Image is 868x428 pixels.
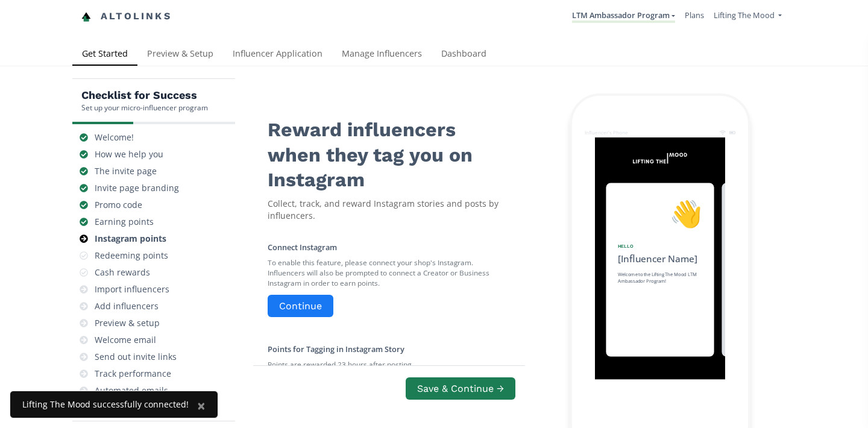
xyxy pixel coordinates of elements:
[95,334,156,346] div: Welcome email
[95,266,150,279] div: Cash rewards
[268,344,404,354] label: Points for Tagging in Instagram Story
[685,10,704,20] a: Plans
[714,10,775,20] span: Lifting The Mood
[95,317,160,329] div: Preview & setup
[95,368,171,380] div: Track performance
[137,43,223,67] a: Preview & Setup
[81,102,208,113] div: Set up your micro-influencer program
[81,12,91,22] img: favicon-32x32.png
[95,300,159,312] div: Add influencers
[95,233,166,245] div: Instagram points
[197,395,206,415] span: ×
[95,250,168,262] div: Redeeming points
[81,7,172,27] a: Altolinks
[72,43,137,67] a: Get Started
[22,398,189,411] div: Lifting The Mood successfully connected!
[268,253,510,293] small: To enable this feature, please connect your shop's Instagram. Influencers will also be prompted t...
[618,251,703,265] div: [Influencer Name]
[332,43,432,67] a: Manage Influencers
[572,10,675,23] a: LTM Ambassador Program
[81,88,208,102] h5: Checklist for Success
[95,165,157,177] div: The invite page
[585,129,628,136] div: Influencer's Phone
[95,148,163,160] div: How we help you
[714,10,782,24] a: Lifting The Mood
[268,198,510,222] div: Collect, track, and reward Instagram stories and posts by influencers.
[95,131,134,143] div: Welcome!
[223,43,332,67] a: Influencer Application
[268,354,510,374] small: Points are rewarded 23 hours after posting.
[185,391,218,420] button: Close
[406,377,515,400] button: Save & Continue →
[268,242,337,253] label: Connect Instagram
[268,295,333,317] button: Continue
[618,194,703,233] div: 👋
[618,243,703,250] div: Hello
[12,12,51,48] iframe: chat widget
[268,108,510,193] div: Reward influencers when they tag you on Instagram
[432,43,496,67] a: Dashboard
[95,182,179,194] div: Invite page branding
[618,271,703,285] div: Welcome to the Lifting The Mood LTM Ambassador Program!
[95,216,154,228] div: Earning points
[624,143,696,172] img: gctSBUdn7WaZ
[95,351,177,363] div: Send out invite links
[95,283,169,295] div: Import influencers
[95,199,142,211] div: Promo code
